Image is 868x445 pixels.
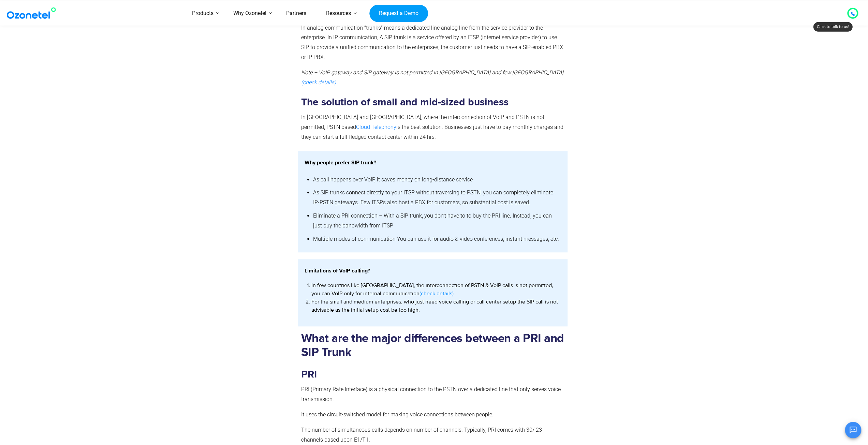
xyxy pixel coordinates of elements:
[276,1,316,26] a: Partners
[182,1,223,26] a: Products
[313,209,561,233] li: Eliminate a PRI connection – With a SIP trunk, you don’t have to to buy the PRI line. Instead, yo...
[301,410,564,420] p: It uses the circuit-switched model for making voice connections between people.
[313,186,561,209] li: As SIP trunks connect directly to your ITSP without traversing to PSTN, you can completely elimin...
[305,268,370,273] strong: Limitations of VoIP calling?
[313,233,561,246] li: Multiple modes of communication You can use it for audio & video conferences, instant messages, etc.
[301,369,317,380] strong: PRI
[301,97,509,107] strong: The solution of small and mid-sized business
[301,332,564,358] strong: What are the major differences between a PRI and SIP Trunk
[305,160,376,165] strong: Why people prefer SIP trunk?
[301,23,564,62] p: In analog communication “trunks” means a dedicated line analog line from the service provider to ...
[301,79,336,86] a: (check details)
[420,290,454,298] a: (check details)
[311,298,561,314] li: For the small and medium enterprises, who just need voice calling or call center setup the SIP ca...
[845,422,861,438] button: Open chat
[313,173,561,187] li: As call happens over VoIP, it saves money on long-distance service
[301,113,564,142] p: In [GEOGRAPHIC_DATA] and [GEOGRAPHIC_DATA], where the interconnection of VoIP and PSTN is not per...
[369,4,428,22] a: Request a Demo
[311,281,561,298] li: In few countries like [GEOGRAPHIC_DATA], the interconnection of PSTN & VoIP calls is not permitte...
[223,1,276,26] a: Why Ozonetel
[301,425,564,445] p: The number of simultaneous calls depends on number of channels. Typically, PRI comes with 30/ 23 ...
[316,1,361,26] a: Resources
[356,124,396,130] a: Cloud Telephony
[301,69,563,86] em: Note – VoIP gateway and SIP gateway is not permitted in [GEOGRAPHIC_DATA] and few [GEOGRAPHIC_DATA]
[301,385,564,404] p: PRI (Primary Rate Interface) is a physical connection to the PSTN over a dedicated line that only...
